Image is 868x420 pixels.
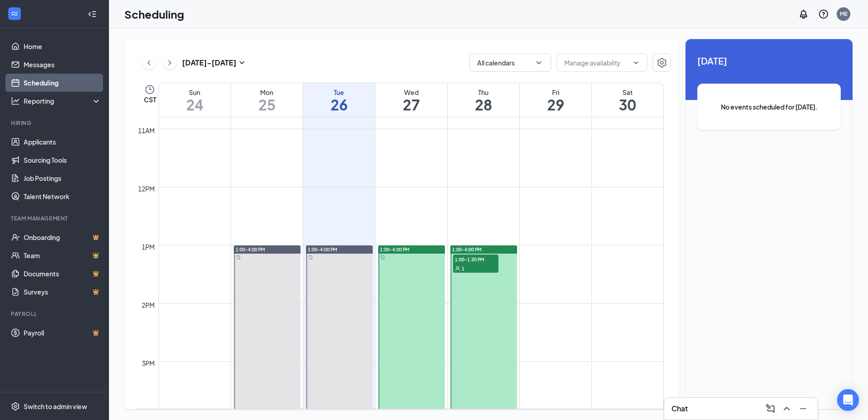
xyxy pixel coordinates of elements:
[124,6,184,22] h1: Scheduling
[779,401,794,416] button: ChevronUp
[24,324,101,342] a: PayrollCrown
[24,74,101,92] a: Scheduling
[534,58,543,67] svg: ChevronDown
[453,255,498,264] span: 1:00-1:30 PM
[140,242,157,252] div: 1pm
[11,215,99,222] div: Team Management
[144,95,156,104] span: CST
[448,97,519,112] h1: 28
[455,266,460,271] svg: User
[24,37,101,55] a: Home
[88,10,97,19] svg: Collapse
[136,184,157,194] div: 12pm
[24,246,101,265] a: TeamCrown
[375,88,447,97] div: Wed
[11,119,99,127] div: Hiring
[144,84,155,95] svg: Clock
[11,402,20,411] svg: Settings
[520,83,592,117] a: August 29, 2025
[159,88,231,97] div: Sun
[671,404,688,414] h3: Chat
[24,265,101,283] a: DocumentsCrown
[380,255,385,260] svg: Sync
[765,403,776,414] svg: ComposeMessage
[231,83,303,117] a: August 25, 2025
[592,88,664,97] div: Sat
[24,169,101,187] a: Job Postings
[182,58,237,68] h3: [DATE] - [DATE]
[375,97,447,112] h1: 27
[165,57,174,68] svg: ChevronRight
[303,97,375,112] h1: 26
[24,151,101,169] a: Sourcing Tools
[24,133,101,151] a: Applicants
[236,246,265,253] span: 1:00-4:00 PM
[818,9,829,20] svg: QuestionInfo
[24,96,102,105] div: Reporting
[308,246,337,253] span: 1:00-4:00 PM
[715,102,823,112] span: No events scheduled for [DATE].
[303,88,375,97] div: Tue
[469,54,551,72] button: All calendarsChevronDown
[159,97,231,112] h1: 24
[140,300,157,310] div: 2pm
[231,88,303,97] div: Mon
[142,56,156,70] button: ChevronLeft
[448,88,519,97] div: Thu
[237,57,247,68] svg: SmallChevronDown
[520,88,592,97] div: Fri
[452,246,482,253] span: 1:00-4:00 PM
[653,54,671,72] button: Settings
[24,283,101,301] a: SurveysCrown
[11,310,99,318] div: Payroll
[697,54,841,68] span: [DATE]
[462,265,464,272] span: 1
[448,83,519,117] a: August 28, 2025
[763,401,778,416] button: ComposeMessage
[632,59,640,66] svg: ChevronDown
[24,228,101,246] a: OnboardingCrown
[781,403,792,414] svg: ChevronUp
[159,83,231,117] a: August 24, 2025
[375,83,447,117] a: August 27, 2025
[380,246,409,253] span: 1:00-4:00 PM
[236,255,241,260] svg: Sync
[140,358,157,368] div: 3pm
[837,389,859,411] div: Open Intercom Messenger
[592,97,664,112] h1: 30
[24,55,101,74] a: Messages
[144,57,153,68] svg: ChevronLeft
[798,403,809,414] svg: Minimize
[840,10,848,18] div: ME
[798,9,809,20] svg: Notifications
[163,56,177,70] button: ChevronRight
[656,57,667,68] svg: Settings
[308,255,313,260] svg: Sync
[24,187,101,205] a: Talent Network
[796,401,810,416] button: Minimize
[231,97,303,112] h1: 25
[520,97,592,112] h1: 29
[10,9,19,18] svg: WorkstreamLogo
[592,83,664,117] a: August 30, 2025
[24,402,87,411] div: Switch to admin view
[136,125,157,135] div: 11am
[11,96,20,105] svg: Analysis
[564,58,629,68] input: Manage availability
[303,83,375,117] a: August 26, 2025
